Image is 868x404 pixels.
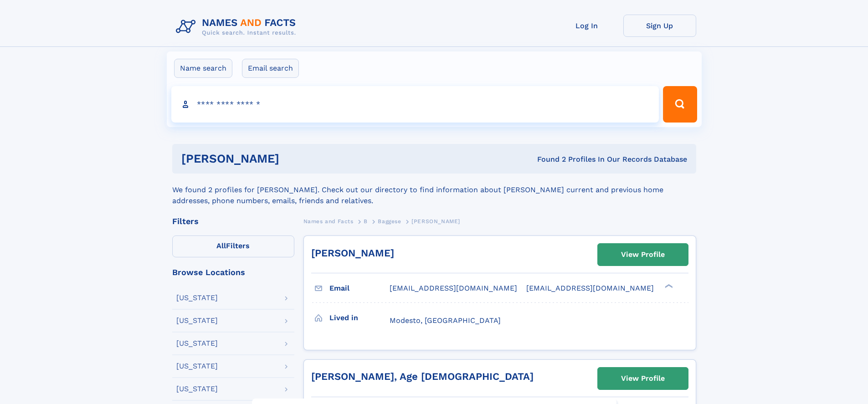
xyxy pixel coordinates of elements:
span: All [216,241,226,250]
div: We found 2 profiles for [PERSON_NAME]. Check out our directory to find information about [PERSON_... [172,174,696,206]
div: [US_STATE] [176,294,218,302]
span: Baggese [378,218,401,225]
input: search input [171,86,659,123]
h1: [PERSON_NAME] [181,153,408,164]
div: ❯ [663,283,673,289]
div: [US_STATE] [176,363,218,370]
label: Name search [174,59,232,78]
div: Filters [172,217,294,225]
a: Log In [550,15,623,37]
a: B [364,215,368,227]
a: Baggese [378,215,401,227]
span: B [364,218,368,225]
div: View Profile [621,368,665,389]
a: View Profile [598,368,688,389]
a: View Profile [598,244,688,266]
a: [PERSON_NAME], Age [DEMOGRAPHIC_DATA] [311,371,534,382]
span: Modesto, [GEOGRAPHIC_DATA] [390,316,501,325]
div: View Profile [621,244,665,265]
div: [US_STATE] [176,385,218,393]
div: Found 2 Profiles In Our Records Database [408,154,687,164]
span: [PERSON_NAME] [411,218,460,225]
img: Logo Names and Facts [172,15,303,39]
label: Email search [242,59,299,78]
span: [EMAIL_ADDRESS][DOMAIN_NAME] [526,284,654,292]
h3: Lived in [329,310,390,326]
a: Names and Facts [303,215,354,227]
button: Search Button [663,86,697,123]
span: [EMAIL_ADDRESS][DOMAIN_NAME] [390,284,517,292]
div: [US_STATE] [176,317,218,324]
div: Browse Locations [172,268,294,276]
h3: Email [329,281,390,296]
a: Sign Up [623,15,696,37]
label: Filters [172,235,294,257]
a: [PERSON_NAME] [311,247,394,259]
div: [US_STATE] [176,340,218,347]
